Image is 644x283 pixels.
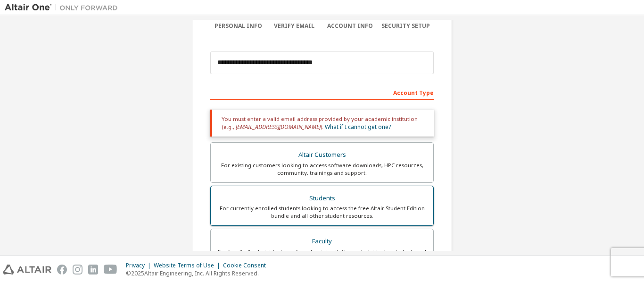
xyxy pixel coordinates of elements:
img: Altair One [5,3,123,12]
img: linkedin.svg [88,265,98,274]
div: Verify Email [266,22,322,30]
div: Website Terms of Use [154,262,223,269]
div: Account Info [322,22,378,30]
a: What if I cannot get one? [325,123,391,131]
div: Security Setup [378,22,434,30]
div: Personal Info [210,22,266,30]
div: You must enter a valid email address provided by your academic institution (e.g., ). [210,110,434,137]
img: altair_logo.svg [3,265,51,274]
div: For currently enrolled students looking to access the free Altair Student Edition bundle and all ... [216,205,428,220]
div: For faculty & administrators of academic institutions administering students and accessing softwa... [216,248,428,263]
img: youtube.svg [104,265,117,274]
p: © 2025 Altair Engineering, Inc. All Rights Reserved. [126,269,272,277]
div: Privacy [126,262,154,269]
img: instagram.svg [73,265,83,274]
div: Account Type [210,85,434,100]
div: Students [216,192,428,205]
div: Altair Customers [216,148,428,162]
span: [EMAIL_ADDRESS][DOMAIN_NAME] [236,123,321,131]
div: Faculty [216,235,428,248]
img: facebook.svg [57,265,67,274]
div: For existing customers looking to access software downloads, HPC resources, community, trainings ... [216,162,428,177]
div: Cookie Consent [223,262,272,269]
